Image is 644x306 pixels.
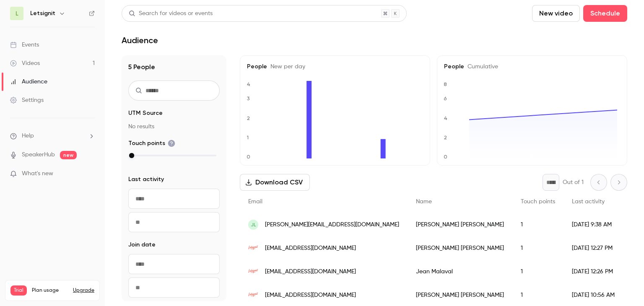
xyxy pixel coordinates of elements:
div: 1 [512,213,563,236]
span: Cumulative [464,64,498,70]
a: SpeakerHub [22,150,55,159]
span: [EMAIL_ADDRESS][DOMAIN_NAME] [265,291,356,300]
span: Join date [128,241,156,249]
span: [EMAIL_ADDRESS][DOMAIN_NAME] [265,267,356,276]
h5: People [444,62,620,71]
h1: 5 People [128,62,220,72]
img: letsignit.com [248,290,258,300]
h5: People [247,62,423,71]
span: Name [416,199,432,205]
button: Download CSV [240,174,310,191]
text: 4 [444,115,447,121]
span: new [60,151,77,159]
div: [DATE] 9:38 AM [563,213,623,236]
text: 4 [247,81,250,87]
span: New per day [267,64,305,70]
button: Schedule [583,5,627,22]
div: [PERSON_NAME] [PERSON_NAME] [408,213,512,236]
img: letsignit.com [248,267,258,277]
span: [EMAIL_ADDRESS][DOMAIN_NAME] [265,244,356,253]
p: No results [128,122,220,131]
span: Last activity [572,199,605,205]
span: UTM Source [128,109,163,117]
span: [PERSON_NAME][EMAIL_ADDRESS][DOMAIN_NAME] [265,220,399,229]
span: Touch points [521,199,555,205]
text: 2 [444,135,447,140]
span: Email [248,199,262,205]
span: L [16,9,18,18]
button: New video [532,5,580,22]
div: [DATE] 12:26 PM [563,260,623,283]
text: 1 [247,135,249,140]
span: Touch points [128,139,175,148]
span: Trial [10,285,27,296]
span: Help [22,132,34,140]
h6: Letsignit [30,9,55,18]
img: letsignit.com [248,243,258,253]
li: help-dropdown-opener [10,132,95,140]
span: Plan usage [32,287,68,294]
div: max [129,153,134,158]
div: 1 [512,260,563,283]
div: Events [10,41,39,49]
span: What's new [22,169,53,178]
span: Last activity [128,175,164,184]
h1: Audience [122,35,158,45]
text: 6 [444,96,447,101]
div: Settings [10,96,44,104]
div: [DATE] 12:27 PM [563,236,623,260]
text: 0 [247,154,250,160]
text: 8 [444,81,447,87]
p: Out of 1 [563,178,584,187]
span: JL [251,221,256,228]
div: [PERSON_NAME] [PERSON_NAME] [408,236,512,260]
div: Jean Malaval [408,260,512,283]
div: 1 [512,236,563,260]
div: Videos [10,59,40,67]
text: 0 [444,154,447,160]
text: 3 [247,96,250,101]
text: 2 [247,115,250,121]
button: Upgrade [73,287,94,294]
div: Search for videos or events [129,9,213,18]
div: Audience [10,78,47,86]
